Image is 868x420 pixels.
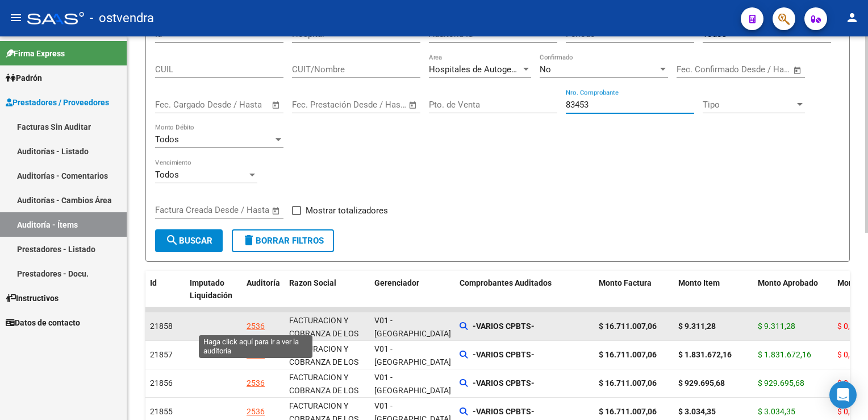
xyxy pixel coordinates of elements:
span: No [540,64,551,75]
strong: $ 16.711.007,06 [599,407,657,416]
button: Open calendar [270,204,283,217]
span: V01 - [GEOGRAPHIC_DATA] [374,344,451,367]
strong: -VARIOS CPBTS- [473,350,535,359]
input: Start date [292,100,329,110]
strong: $ 16.711.007,06 [599,378,657,388]
div: FACTURACION Y COBRANZA DE LOS EFECTORES PUBLICOS S.E. [289,314,365,366]
button: Borrar Filtros [232,229,334,252]
div: Open Intercom Messenger [829,381,857,409]
span: Monto Item [678,278,720,287]
input: Start date [155,100,192,110]
span: Firma Express [6,47,65,60]
span: $ 1.831.672,16 [758,350,811,359]
span: Instructivos [6,292,59,304]
span: Razon Social [289,278,336,287]
div: - 30715497456 [289,343,365,407]
span: Borrar Filtros [242,236,324,246]
span: Imputado Liquidación [190,278,232,300]
span: Mostrar totalizadores [306,204,388,217]
mat-icon: search [165,233,179,247]
div: 2536 [247,377,265,390]
span: V01 - [GEOGRAPHIC_DATA] [374,316,451,338]
span: Auditoría [247,278,280,287]
datatable-header-cell: Auditoría [242,271,285,308]
button: Buscar [155,229,223,252]
span: Padrón [6,72,42,84]
strong: -VARIOS CPBTS- [473,407,535,416]
strong: $ 3.034,35 [678,407,716,416]
span: 21856 [150,378,173,388]
strong: $ 1.831.672,16 [678,350,732,359]
mat-icon: delete [242,233,256,247]
button: Open calendar [407,98,420,112]
span: $ 0,00 [837,378,859,388]
span: Datos de contacto [6,316,80,329]
input: End date [724,64,779,75]
datatable-header-cell: Id [145,271,185,308]
span: Prestadores / Proveedores [6,96,109,109]
datatable-header-cell: Gerenciador [370,271,455,308]
datatable-header-cell: Monto Item [674,271,753,308]
span: $ 3.034,35 [758,407,795,416]
span: V01 - [GEOGRAPHIC_DATA] [374,373,451,395]
span: Buscar [165,236,212,246]
strong: $ 929.695,68 [678,378,725,388]
datatable-header-cell: Comprobantes Auditados [455,271,594,308]
strong: -VARIOS CPBTS- [473,378,535,388]
input: Start date [677,64,713,75]
span: Hospitales de Autogestión [429,64,531,75]
div: FACTURACION Y COBRANZA DE LOS EFECTORES PUBLICOS S.E. [289,343,365,394]
strong: -VARIOS CPBTS- [473,322,535,331]
strong: $ 16.711.007,06 [599,322,657,331]
span: Monto Aprobado [758,278,818,287]
mat-icon: person [845,11,859,24]
strong: $ 9.311,28 [678,322,716,331]
span: $ 0,00 [837,407,859,416]
mat-icon: menu [9,11,23,24]
datatable-header-cell: Imputado Liquidación [185,271,242,308]
input: End date [339,100,394,110]
span: Gerenciador [374,278,419,287]
span: - ostvendra [90,6,154,31]
button: Open calendar [270,98,283,112]
div: 2536 [247,348,265,361]
span: Comprobantes Auditados [460,278,552,287]
datatable-header-cell: Monto Factura [594,271,674,308]
span: Id [150,278,157,287]
span: 21855 [150,407,173,416]
span: Monto Factura [599,278,652,287]
span: $ 929.695,68 [758,378,804,388]
div: 2536 [247,320,265,333]
span: Todos [155,134,179,145]
div: 2536 [247,405,265,418]
span: $ 0,00 [837,322,859,331]
span: 21858 [150,322,173,331]
datatable-header-cell: Razon Social [285,271,370,308]
strong: $ 16.711.007,06 [599,350,657,359]
span: Todos [155,170,179,180]
input: End date [202,205,257,215]
div: - 30715497456 [289,314,365,379]
span: $ 0,00 [837,350,859,359]
input: End date [202,100,257,110]
datatable-header-cell: Monto Aprobado [753,271,833,308]
span: 21857 [150,350,173,359]
span: Tipo [703,100,795,110]
input: Start date [155,205,192,215]
span: $ 9.311,28 [758,322,795,331]
button: Open calendar [791,64,804,77]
